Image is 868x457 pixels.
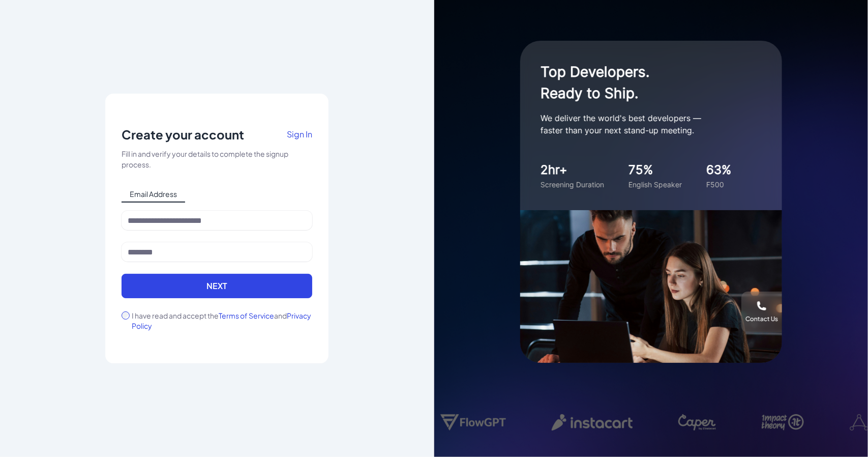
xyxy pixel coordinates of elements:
button: Next [122,274,312,298]
div: Screening Duration [541,179,604,190]
span: Sign In [287,129,312,139]
div: English Speaker [628,179,682,190]
label: I have read and accept the and [132,310,312,331]
div: 2hr+ [541,161,604,179]
span: Terms of Service [219,311,274,320]
div: 63% [706,161,732,179]
div: F500 [706,179,732,190]
p: Create your account [122,126,244,142]
span: Email Address [122,186,185,203]
a: Sign In [287,126,312,149]
p: We deliver the world's best developers — faster than your next stand-up meeting. [541,112,744,136]
h1: Top Developers. Ready to Ship. [541,61,744,104]
button: Contact Us [741,292,782,332]
div: Contact Us [745,315,778,323]
div: 75% [628,161,682,179]
div: Fill in and verify your details to complete the signup process. [122,149,312,170]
